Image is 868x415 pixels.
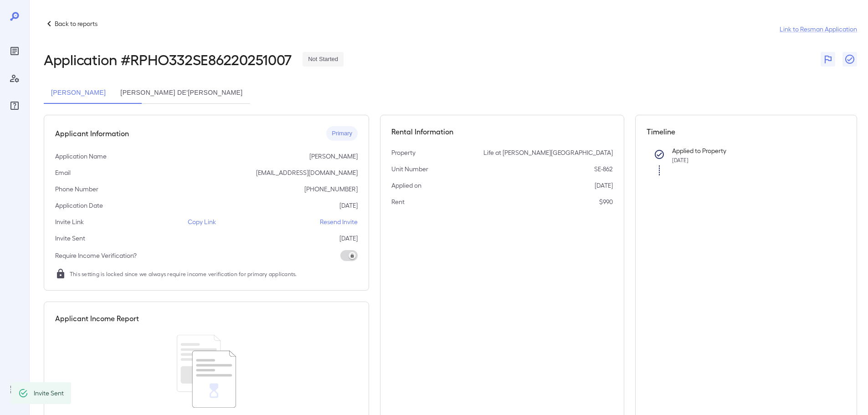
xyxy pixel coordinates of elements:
[55,184,98,194] p: Phone Number
[647,126,846,137] h5: Timeline
[188,217,216,226] p: Copy Link
[303,55,344,64] span: Not Started
[55,168,71,177] p: Email
[594,164,613,174] p: SE-862
[7,98,22,113] div: FAQ
[326,129,358,138] span: Primary
[391,164,428,174] p: Unit Number
[339,234,358,243] p: [DATE]
[391,148,416,157] p: Property
[391,197,405,206] p: Rent
[595,181,613,190] p: [DATE]
[309,152,358,161] p: [PERSON_NAME]
[55,251,137,260] p: Require Income Verification?
[70,269,297,278] span: This setting is locked since we always require income verification for primary applicants.
[34,385,64,401] div: Invite Sent
[55,234,85,243] p: Invite Sent
[672,157,688,163] span: [DATE]
[391,126,613,137] h5: Rental Information
[44,51,292,67] h2: Application # RPHO332SE86220251007
[55,313,139,324] h5: Applicant Income Report
[304,184,358,194] p: [PHONE_NUMBER]
[391,181,421,190] p: Applied on
[599,197,613,206] p: $990
[55,201,103,210] p: Application Date
[7,71,22,86] div: Manage Users
[842,52,857,67] button: Close Report
[113,82,250,104] button: [PERSON_NAME] De'[PERSON_NAME]
[339,201,358,210] p: [DATE]
[55,152,107,161] p: Application Name
[55,128,129,139] h5: Applicant Information
[780,25,857,34] a: Link to Resman Application
[55,19,98,28] p: Back to reports
[7,44,22,58] div: Reports
[672,146,832,155] p: Applied to Property
[55,217,84,226] p: Invite Link
[483,148,613,157] p: Life at [PERSON_NAME][GEOGRAPHIC_DATA]
[256,168,358,177] p: [EMAIL_ADDRESS][DOMAIN_NAME]
[44,82,113,104] button: [PERSON_NAME]
[821,52,835,67] button: Flag Report
[7,382,22,397] div: Log Out
[320,217,358,226] p: Resend Invite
